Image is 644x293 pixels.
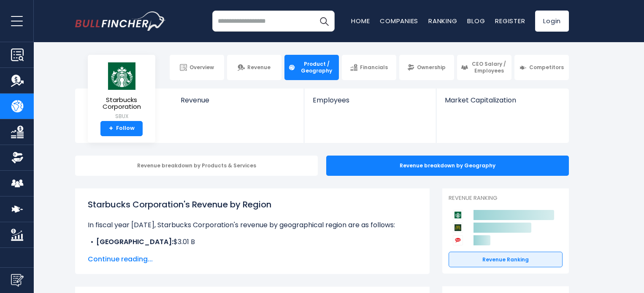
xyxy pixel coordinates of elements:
[75,11,166,31] img: bullfincher logo
[495,16,525,25] a: Register
[529,64,564,71] span: Competitors
[351,16,370,25] a: Home
[189,64,214,71] span: Overview
[471,61,508,74] span: CEO Salary / Employees
[453,223,463,233] img: McDonald's Corporation competitors logo
[109,125,113,132] strong: +
[247,64,271,71] span: Revenue
[75,156,318,176] div: Revenue breakdown by Products & Services
[514,55,569,80] a: Competitors
[75,11,166,31] a: Go to homepage
[428,16,457,25] a: Ranking
[88,198,417,211] h1: Starbucks Corporation's Revenue by Region
[95,113,149,120] small: SBUX
[96,237,173,247] b: [GEOGRAPHIC_DATA]:
[170,55,224,80] a: Overview
[360,64,388,71] span: Financials
[11,151,24,164] img: Ownership
[314,11,335,32] button: Search
[181,96,296,104] span: Revenue
[88,220,417,230] p: In fiscal year [DATE], Starbucks Corporation's revenue by geographical region are as follows:
[453,235,463,245] img: Yum! Brands competitors logo
[535,11,569,32] a: Login
[436,89,568,118] a: Market Capitalization
[96,247,176,257] b: International Segment:
[467,16,485,25] a: Blog
[88,254,417,264] span: Continue reading...
[449,195,563,202] p: Revenue Ranking
[313,96,427,104] span: Employees
[88,237,417,247] li: $3.01 B
[326,156,569,176] div: Revenue breakdown by Geography
[94,62,149,121] a: Starbucks Corporation SBUX
[100,121,143,136] a: +Follow
[284,55,339,80] a: Product / Geography
[342,55,396,80] a: Financials
[457,55,511,80] a: CEO Salary / Employees
[172,89,304,118] a: Revenue
[227,55,281,80] a: Revenue
[95,97,149,110] span: Starbucks Corporation
[449,252,563,268] a: Revenue Ranking
[453,210,463,220] img: Starbucks Corporation competitors logo
[380,16,418,25] a: Companies
[304,89,436,118] a: Employees
[298,61,335,74] span: Product / Geography
[88,247,417,257] li: $6.46 B
[399,55,454,80] a: Ownership
[417,64,446,71] span: Ownership
[445,96,560,104] span: Market Capitalization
